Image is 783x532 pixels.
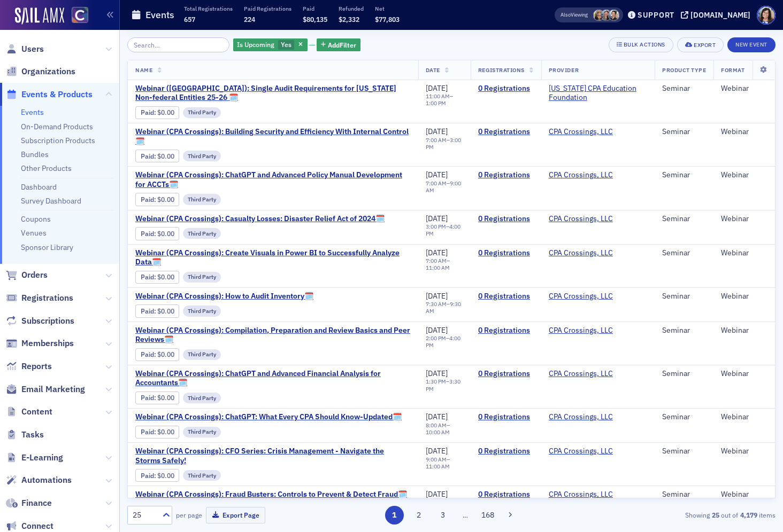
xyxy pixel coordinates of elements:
[127,37,229,52] input: Search…
[721,248,767,258] div: Webinar
[183,107,221,118] div: Third Party
[549,447,613,456] a: CPA Crossings, LLC
[183,470,221,481] div: Third Party
[6,452,63,464] a: E-Learning
[135,469,179,482] div: Paid: 0 - $0
[141,428,154,436] a: Paid
[135,170,411,189] span: Webinar (CPA Crossings): ChatGPT and Advanced Policy Manual Development for ACCTs🗓️
[681,11,754,19] button: [DOMAIN_NAME]
[426,291,448,301] span: [DATE]
[426,257,447,264] time: 7:00 AM
[426,179,447,187] time: 7:00 AM
[478,447,534,456] a: 0 Registrations
[21,292,73,304] span: Registrations
[141,307,154,315] a: Paid
[624,42,665,48] div: Bulk Actions
[135,348,179,361] div: Paid: 0 - $0
[157,307,174,315] span: $0.00
[721,326,767,335] div: Webinar
[426,137,463,151] div: –
[135,84,411,103] span: Webinar (CA): Single Audit Requirements for California Non-federal Entities 25-26 🗓
[6,89,93,100] a: Events & Products
[721,84,767,93] div: Webinar
[21,122,93,131] a: On-Demand Products
[176,510,202,520] label: per page
[21,196,81,206] a: Survey Dashboard
[21,452,63,464] span: E-Learning
[721,490,767,499] div: Webinar
[6,269,48,281] a: Orders
[21,66,75,77] span: Organizations
[567,510,776,520] div: Showing out of items
[426,264,450,271] time: 11:00 AM
[141,307,157,315] span: :
[21,361,52,372] span: Reports
[303,15,327,24] span: $80,135
[303,5,327,12] p: Paid
[662,326,706,335] div: Seminar
[478,66,525,74] span: Registrations
[237,40,274,49] span: Is Upcoming
[426,99,446,107] time: 1:00 PM
[6,497,52,509] a: Finance
[339,5,364,12] p: Refunded
[426,456,463,470] div: –
[6,361,52,372] a: Reports
[549,66,579,74] span: Provider
[141,108,154,116] a: Paid
[183,228,221,239] div: Third Party
[135,369,411,388] span: Webinar (CPA Crossings): ChatGPT and Advanced Financial Analysis for Accountants🗓️
[662,369,706,379] div: Seminar
[426,422,463,436] div: –
[157,195,174,204] span: $0.00
[426,83,448,93] span: [DATE]
[157,428,174,436] span: $0.00
[549,447,616,456] span: CPA Crossings, LLC
[135,292,315,301] a: Webinar (CPA Crossings): How to Audit Inventory🗓️
[328,40,356,50] span: Add Filter
[426,180,463,194] div: –
[561,11,588,19] span: Viewing
[721,214,767,224] div: Webinar
[426,378,460,392] time: 3:30 PM
[478,369,534,379] a: 0 Registrations
[183,194,221,205] div: Third Party
[184,15,195,24] span: 657
[549,214,616,224] span: CPA Crossings, LLC
[21,406,52,418] span: Content
[135,304,179,317] div: Paid: 0 - $0
[141,394,154,402] a: Paid
[478,127,534,137] a: 0 Registrations
[426,378,463,392] div: –
[183,427,221,437] div: Third Party
[21,43,44,55] span: Users
[135,447,411,465] a: Webinar (CPA Crossings): CFO Series: Crisis Management - Navigate the Storms Safely!
[638,10,674,20] div: Support
[662,490,706,499] div: Seminar
[141,472,154,480] a: Paid
[244,15,255,24] span: 224
[15,7,64,25] img: SailAMX
[244,5,291,12] p: Paid Registrations
[21,520,53,532] span: Connect
[549,490,613,499] a: CPA Crossings, LLC
[21,497,52,509] span: Finance
[662,66,706,74] span: Product Type
[662,248,706,258] div: Seminar
[157,472,174,480] span: $0.00
[426,428,450,436] time: 10:00 AM
[549,326,613,335] a: CPA Crossings, LLC
[157,152,174,160] span: $0.00
[549,214,613,224] a: CPA Crossings, LLC
[339,15,359,24] span: $2,332
[135,412,402,422] span: Webinar (CPA Crossings): ChatGPT: What Every CPA Should Know-Updated🗓️
[710,510,721,520] strong: 25
[662,84,706,93] div: Seminar
[426,170,448,179] span: [DATE]
[478,214,534,224] a: 0 Registrations
[21,136,95,145] a: Subscription Products
[72,7,88,24] img: SailAMX
[478,292,534,301] a: 0 Registrations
